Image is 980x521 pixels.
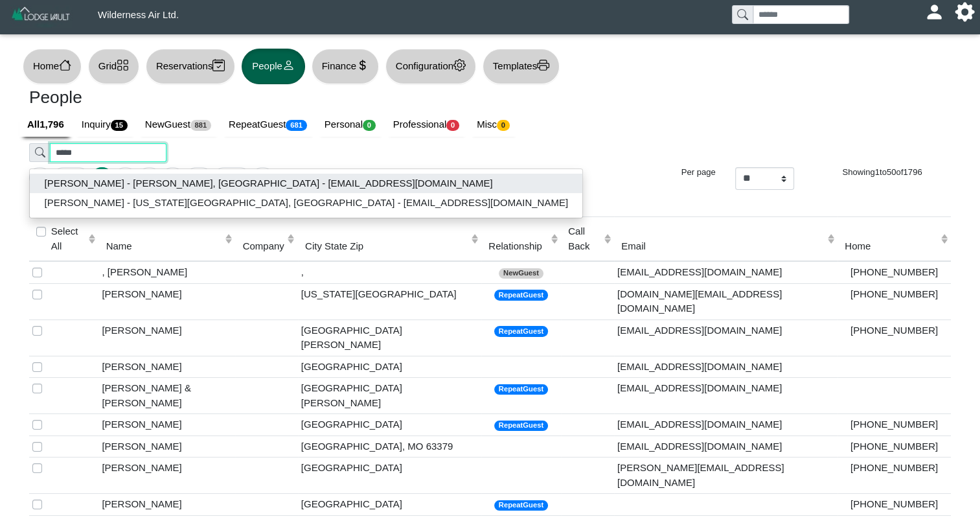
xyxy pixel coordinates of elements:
[117,59,129,71] svg: grid
[537,59,549,71] svg: printer
[298,414,481,436] td: [GEOGRAPHIC_DATA]
[98,435,235,457] td: [PERSON_NAME]
[841,287,948,302] div: [PHONE_NUMBER]
[298,283,481,319] td: [US_STATE][GEOGRAPHIC_DATA]
[91,167,113,188] button: Go to page 1
[51,224,85,253] label: Select All
[614,283,838,319] td: [DOMAIN_NAME][EMAIL_ADDRESS][DOMAIN_NAME]
[59,59,71,71] svg: house
[146,49,235,84] button: Reservationscalendar2 check
[317,113,385,137] a: Personal0
[814,167,951,178] h6: Showing to of
[98,319,235,356] td: [PERSON_NAME]
[614,356,838,378] td: [EMAIL_ADDRESS][DOMAIN_NAME]
[568,224,600,253] div: Call Back
[30,174,582,193] button: [PERSON_NAME] - [PERSON_NAME], [GEOGRAPHIC_DATA] - [EMAIL_ADDRESS][DOMAIN_NAME]
[494,384,548,395] span: RepeatGuest
[385,113,469,137] a: Professional0
[242,49,304,84] button: Peopleperson
[312,49,379,84] button: Financecurrency dollar
[494,326,548,337] span: RepeatGuest
[356,59,369,71] svg: currency dollar
[252,167,273,188] button: Go to last page
[841,497,948,512] div: [PHONE_NUMBER]
[929,7,939,17] svg: person fill
[488,239,547,254] div: Relationship
[29,167,637,188] ul: Pagination
[494,500,548,511] span: RepeatGuest
[494,421,548,432] span: RepeatGuest
[98,356,235,378] td: [PERSON_NAME]
[960,7,970,17] svg: gear fill
[98,494,235,516] td: [PERSON_NAME]
[614,414,838,436] td: [EMAIL_ADDRESS][DOMAIN_NAME]
[737,9,747,19] svg: search
[29,87,481,108] h3: People
[212,59,225,71] svg: calendar2 check
[385,49,476,84] button: Configurationgear
[845,239,937,254] div: Home
[98,457,235,494] td: [PERSON_NAME]
[10,5,72,28] img: Z
[115,167,136,188] button: Go to page 2
[111,120,128,131] span: 15
[614,261,838,283] td: [EMAIL_ADDRESS][DOMAIN_NAME]
[483,49,560,84] button: Templatesprinter
[453,59,466,71] svg: gear
[106,239,222,254] div: Name
[98,414,235,436] td: [PERSON_NAME]
[875,167,880,177] span: 1
[221,113,317,137] a: RepeatGuest681
[298,261,481,283] td: ,
[298,356,481,378] td: [GEOGRAPHIC_DATA]
[35,147,45,157] svg: search
[446,120,459,131] span: 0
[614,435,838,457] td: [EMAIL_ADDRESS][DOMAIN_NAME]
[74,113,137,137] a: Inquiry15
[841,265,948,280] div: [PHONE_NUMBER]
[137,113,221,137] a: NewGuest881
[657,167,716,178] h6: Per page
[494,290,548,301] span: RepeatGuest
[298,319,481,356] td: [GEOGRAPHIC_DATA][PERSON_NAME]
[298,435,481,457] td: [GEOGRAPHIC_DATA], MO 63379
[139,167,160,188] button: Go to page 3
[363,120,376,131] span: 0
[162,167,183,188] button: Go to page 4
[614,457,838,494] td: [PERSON_NAME][EMAIL_ADDRESS][DOMAIN_NAME]
[614,378,838,414] td: [EMAIL_ADDRESS][DOMAIN_NAME]
[98,283,235,319] td: [PERSON_NAME]
[497,120,510,131] span: 0
[88,49,139,84] button: Gridgrid
[282,59,295,71] svg: person
[98,378,235,414] td: [PERSON_NAME] & [PERSON_NAME]
[286,120,306,131] span: 681
[30,193,582,213] button: [PERSON_NAME] - [US_STATE][GEOGRAPHIC_DATA], [GEOGRAPHIC_DATA] - [EMAIL_ADDRESS][DOMAIN_NAME]
[298,457,481,494] td: [GEOGRAPHIC_DATA]
[23,49,82,84] button: Homehouse
[903,167,922,177] span: 1796
[98,261,235,283] td: , [PERSON_NAME]
[841,439,948,454] div: [PHONE_NUMBER]
[469,113,519,137] a: Misc0
[841,461,948,476] div: [PHONE_NUMBER]
[841,417,948,432] div: [PHONE_NUMBER]
[305,239,468,254] div: City State Zip
[40,119,64,130] b: 1,796
[19,113,74,137] a: All1,796
[298,378,481,414] td: [GEOGRAPHIC_DATA][PERSON_NAME]
[841,323,948,338] div: [PHONE_NUMBER]
[243,239,284,254] div: Company
[887,167,896,177] span: 50
[298,494,481,516] td: [GEOGRAPHIC_DATA]
[214,167,249,188] button: Go to next page
[621,239,824,254] div: Email
[614,319,838,356] td: [EMAIL_ADDRESS][DOMAIN_NAME]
